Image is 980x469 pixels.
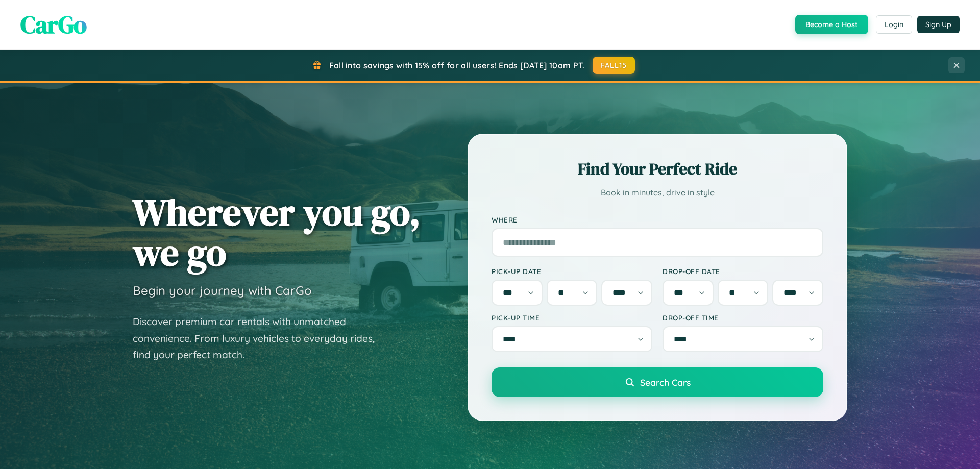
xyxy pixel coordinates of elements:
label: Pick-up Date [492,267,652,276]
span: Search Cars [640,377,691,388]
h1: Wherever you go, we go [133,192,421,273]
button: Login [876,15,912,34]
label: Drop-off Time [663,313,823,322]
button: Sign Up [917,16,960,33]
span: Fall into savings with 15% off for all users! Ends [DATE] 10am PT. [329,60,585,70]
button: FALL15 [593,57,635,74]
label: Where [492,215,823,224]
p: Book in minutes, drive in style [492,185,823,200]
h3: Begin your journey with CarGo [133,283,312,298]
label: Drop-off Date [663,267,823,276]
h2: Find Your Perfect Ride [492,158,823,180]
span: CarGo [20,8,87,41]
button: Search Cars [492,367,823,397]
button: Become a Host [795,15,868,34]
p: Discover premium car rentals with unmatched convenience. From luxury vehicles to everyday rides, ... [133,313,388,363]
label: Pick-up Time [492,313,652,322]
